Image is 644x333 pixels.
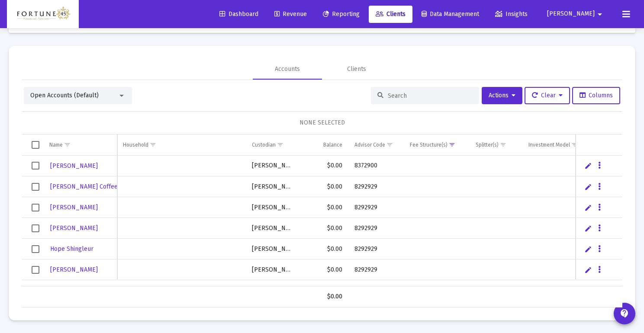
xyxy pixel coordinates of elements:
span: [PERSON_NAME] Coffee [50,183,118,190]
a: Dashboard [213,6,265,23]
div: Custodian [252,141,276,148]
span: [PERSON_NAME] [50,266,98,273]
span: Show filter options for column 'Household' [150,141,156,148]
td: $0.00 [297,197,348,218]
div: $0.00 [303,292,342,301]
div: Name [49,141,63,148]
div: Advisor Code [354,141,385,148]
button: Columns [572,87,620,104]
td: $0.00 [297,176,348,197]
td: 8292929 [348,259,404,280]
a: Edit [584,162,592,170]
a: Edit [584,183,592,191]
td: 8292929 [348,197,404,218]
span: Insights [495,10,528,18]
div: Select row [32,224,39,232]
td: $0.00 [297,259,348,280]
td: [PERSON_NAME] [246,218,297,239]
td: $0.00 [297,239,348,259]
span: Show filter options for column 'Advisor Code' [386,141,393,148]
input: Search [388,92,473,99]
span: [PERSON_NAME] [50,224,98,232]
td: [PERSON_NAME] [246,239,297,259]
td: Column Splitter(s) [470,134,522,155]
span: Show filter options for column 'Investment Model' [571,141,578,148]
td: [PERSON_NAME] [246,259,297,280]
td: [PERSON_NAME] [246,197,297,218]
td: [PERSON_NAME] [246,156,297,176]
td: 8292929 [348,239,404,259]
div: Balance [323,141,342,148]
td: Column Balance [297,134,348,155]
div: Clients [347,65,366,74]
td: Column Household [117,134,245,155]
span: Revenue [274,10,307,18]
div: Select row [32,162,39,170]
td: $0.00 [297,156,348,176]
span: Hope Shingleur [50,245,93,253]
span: Show filter options for column 'Fee Structure(s)' [449,141,455,148]
div: Select all [32,141,39,149]
a: Edit [584,245,592,253]
span: Data Management [422,10,479,18]
td: Column Investment Model [522,134,591,155]
span: Dashboard [219,10,258,18]
td: Column Fee Structure(s) [404,134,470,155]
div: Select row [32,245,39,253]
a: [PERSON_NAME] [49,222,99,234]
td: $0.00 [297,280,348,301]
td: [PERSON_NAME] [246,176,297,197]
a: [PERSON_NAME] Coffee [49,180,119,193]
span: Show filter options for column 'Name' [64,141,71,148]
button: Clear [525,87,570,104]
div: Splitter(s) [476,141,499,148]
span: Clients [376,10,406,18]
td: [PERSON_NAME] [6,280,74,301]
a: [PERSON_NAME] [49,201,99,214]
a: Edit [584,224,592,232]
a: Edit [584,204,592,211]
span: Open Accounts (Default) [30,92,99,99]
span: Reporting [323,10,360,18]
div: Household [123,141,148,148]
a: [PERSON_NAME] [49,263,99,276]
td: Column Name [43,134,117,155]
a: Hope Shingleur [49,243,94,255]
mat-icon: arrow_drop_down [595,6,605,23]
span: Actions [489,92,515,99]
td: 8372900 [348,156,404,176]
button: Actions [482,87,522,104]
span: Show filter options for column 'Splitter(s)' [500,141,506,148]
td: $0.00 [297,218,348,239]
span: [PERSON_NAME] [547,10,595,18]
span: Show filter options for column 'Custodian' [277,141,283,148]
div: Select row [32,266,39,274]
a: Edit [584,266,592,274]
a: Revenue [267,6,314,23]
div: Accounts [275,65,300,74]
td: 8292929 [348,176,404,197]
img: Dashboard [13,6,72,23]
div: Fee Structure(s) [410,141,448,148]
div: NONE SELECTED [29,118,615,127]
td: [PERSON_NAME] [246,280,297,301]
td: Column Custodian [246,134,297,155]
button: [PERSON_NAME] [537,5,615,22]
div: Investment Model [528,141,570,148]
td: Column Advisor Code [348,134,404,155]
a: Reporting [316,6,367,23]
div: Data grid [22,134,622,307]
span: Columns [580,92,613,99]
td: 8292929 [348,280,404,301]
div: Select row [32,183,39,191]
a: Data Management [415,6,486,23]
td: 8292929 [348,218,404,239]
mat-icon: contact_support [619,308,630,319]
span: [PERSON_NAME] [50,162,98,170]
a: Clients [369,6,412,23]
span: Clear [532,92,563,99]
div: Select row [32,204,39,211]
span: [PERSON_NAME] [50,204,98,211]
a: [PERSON_NAME] [49,160,99,172]
a: Insights [488,6,535,23]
